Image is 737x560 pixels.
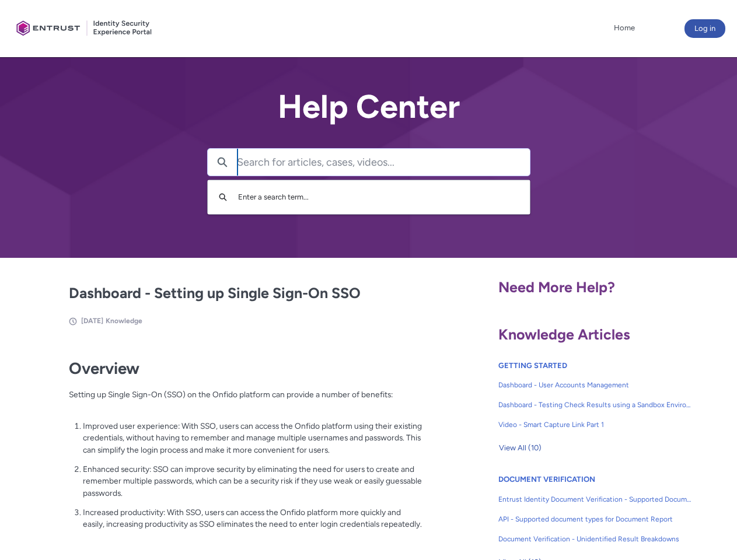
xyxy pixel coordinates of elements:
span: [DATE] [81,317,103,325]
span: Enter a search term... [238,192,309,201]
span: Document Verification - Unidentified Result Breakdowns [498,534,692,544]
span: Dashboard - User Accounts Management [498,380,692,390]
span: View All (10) [499,439,542,457]
li: Knowledge [106,316,142,326]
button: Search [214,186,232,208]
a: Dashboard - User Accounts Management [498,375,692,395]
h2: Dashboard - Setting up Single Sign-On SSO [69,282,422,304]
a: API - Supported document types for Document Report [498,509,692,529]
a: GETTING STARTED [498,361,567,370]
p: Setting up Single Sign-On (SSO) on the Onfido platform can provide a number of benefits: [69,388,422,412]
a: DOCUMENT VERIFICATION [498,475,595,484]
input: Search for articles, cases, videos... [237,149,530,176]
p: Increased productivity: With SSO, users can access the Onfido platform more quickly and easily, i... [83,506,422,530]
a: Video - Smart Capture Link Part 1 [498,415,692,435]
a: Dashboard - Testing Check Results using a Sandbox Environment [498,395,692,415]
p: Improved user experience: With SSO, users can access the Onfido platform using their existing cre... [83,420,422,456]
button: View All (10) [498,439,542,457]
a: Home [611,19,638,37]
strong: Overview [69,359,139,378]
span: API - Supported document types for Document Report [498,514,692,524]
span: Video - Smart Capture Link Part 1 [498,419,692,430]
span: Entrust Identity Document Verification - Supported Document type and size [498,494,692,505]
span: Knowledge Articles [498,325,630,343]
button: Search [208,149,237,176]
a: Document Verification - Unidentified Result Breakdowns [498,529,692,549]
a: Entrust Identity Document Verification - Supported Document type and size [498,489,692,509]
h2: Help Center [207,89,530,125]
span: Need More Help? [498,278,615,296]
button: Log in [684,19,725,38]
span: Dashboard - Testing Check Results using a Sandbox Environment [498,400,692,410]
p: Enhanced security: SSO can improve security by eliminating the need for users to create and remem... [83,463,422,499]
